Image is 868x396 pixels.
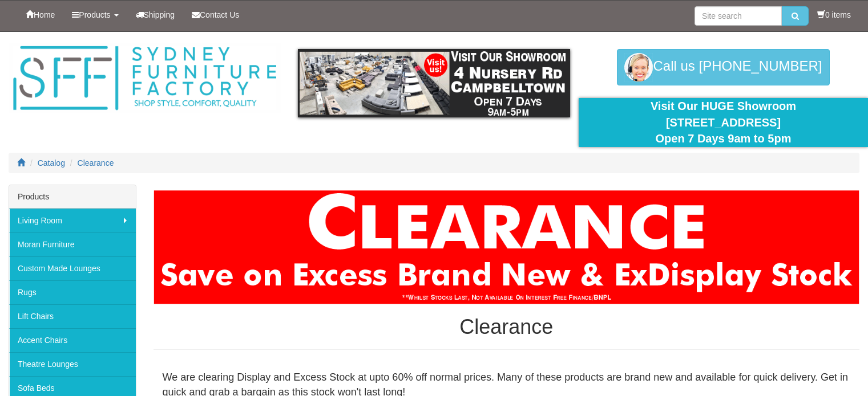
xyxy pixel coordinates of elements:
a: Shipping [127,1,184,29]
img: Sydney Furniture Factory [9,43,281,113]
div: Products [9,185,136,209]
span: Contact Us [200,10,239,19]
a: Clearance [78,158,114,168]
li: 0 items [817,9,851,21]
a: Rugs [9,280,136,304]
a: Living Room [9,209,136,232]
a: Lift Chairs [9,304,136,328]
img: showroom.gif [298,49,570,117]
h1: Clearance [154,316,860,338]
div: Visit Our HUGE Showroom [STREET_ADDRESS] Open 7 Days 9am to 5pm [587,98,859,147]
a: Contact Us [183,1,248,29]
span: Products [79,10,110,19]
input: Site search [695,6,782,26]
a: Accent Chairs [9,328,136,352]
a: Home [17,1,63,29]
img: Clearance [154,190,860,305]
a: Moran Furniture [9,232,136,256]
a: Products [63,1,127,29]
span: Home [34,10,55,19]
a: Catalog [38,158,65,168]
a: Theatre Lounges [9,352,136,376]
a: Custom Made Lounges [9,256,136,280]
span: Shipping [144,10,175,19]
